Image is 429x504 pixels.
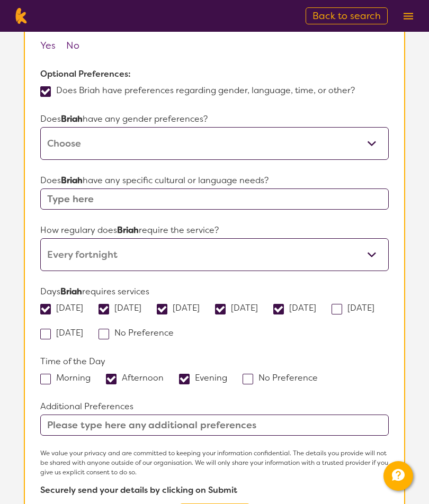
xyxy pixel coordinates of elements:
label: [DATE] [157,302,207,313]
label: [DATE] [40,327,90,338]
p: Time of the Day [40,354,389,370]
strong: Briah [61,113,83,124]
p: Additional Preferences [40,399,389,415]
label: [DATE] [273,302,323,313]
label: Evening [179,372,234,383]
p: Does have any specific cultural or language needs? [40,173,389,188]
strong: Briah [60,286,82,297]
label: [DATE] [332,302,381,313]
span: Back to search [312,10,381,22]
label: [DATE] [40,302,90,313]
label: Afternoon [106,372,171,383]
p: How regulary does require the service? [40,222,389,238]
b: Securely send your details by clicking on Submit [40,484,237,496]
p: Does have any gender preferences? [40,111,389,127]
button: Channel Menu [383,461,413,491]
input: Please type here any additional preferences [40,415,389,436]
label: Does Briah have preferences regarding gender, language, time, or other? [40,85,362,96]
b: Optional Preferences: [40,68,131,79]
input: Type here [40,188,389,210]
strong: Briah [117,224,139,236]
label: No Preference [243,372,325,383]
label: [DATE] [215,302,265,313]
label: Morning [40,372,97,383]
img: menu [404,13,413,20]
p: We value your privacy and are committed to keeping your information confidential. The details you... [40,448,389,477]
p: Days requires services [40,284,389,300]
label: Yes [40,39,56,52]
label: No [66,39,79,52]
img: Karista logo [13,8,29,24]
label: No Preference [99,327,181,338]
label: [DATE] [99,302,148,313]
a: Back to search [306,7,388,24]
strong: Briah [61,175,83,186]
